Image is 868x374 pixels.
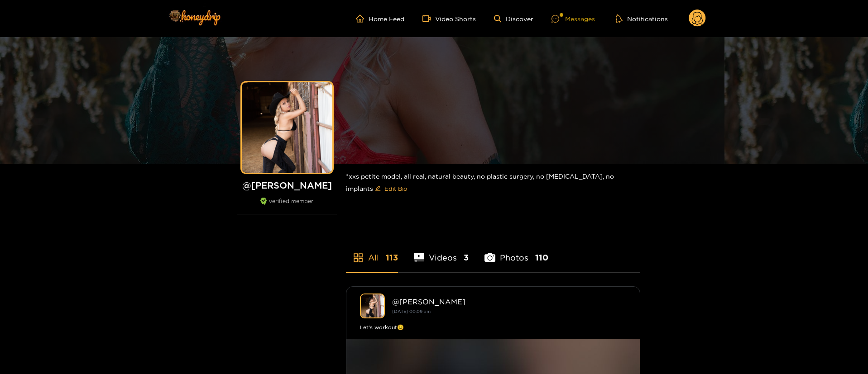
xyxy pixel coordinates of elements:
div: *xxs petite model, all real, natural beauty, no plastic surgery, no [MEDICAL_DATA], no implants [346,164,640,203]
span: video-camera [422,14,435,23]
button: Notifications [613,14,671,23]
small: [DATE] 00:09 am [392,309,431,314]
button: editEdit Bio [373,181,409,196]
div: verified member [237,198,337,214]
span: home [356,14,369,23]
div: @ [PERSON_NAME] [392,298,626,306]
h1: @ [PERSON_NAME] [237,180,337,191]
a: Home Feed [356,14,404,23]
div: Messages [551,14,595,24]
li: Photos [484,232,548,272]
li: Videos [414,232,469,272]
span: 110 [535,252,548,263]
span: appstore [353,252,364,263]
span: edit [375,185,381,192]
li: All [346,232,398,272]
span: Edit Bio [384,184,407,193]
a: Video Shorts [422,14,476,23]
a: Discover [494,15,533,23]
span: 113 [386,252,398,263]
span: 3 [464,252,469,263]
div: Let's workout😉 [360,323,626,332]
img: heathermarie [360,294,385,318]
